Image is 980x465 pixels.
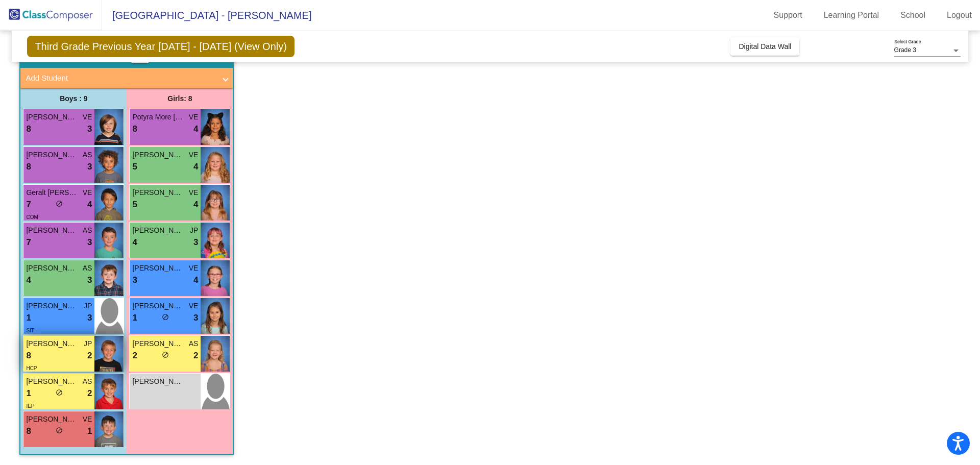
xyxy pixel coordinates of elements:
[26,414,77,425] span: [PERSON_NAME]
[26,425,31,438] span: 8
[193,311,198,325] span: 3
[190,225,198,236] span: JP
[26,387,31,400] span: 1
[132,349,137,362] span: 2
[87,425,92,438] span: 1
[87,123,92,136] span: 3
[26,72,215,84] mat-panel-title: Add Student
[26,263,77,274] span: [PERSON_NAME]
[56,200,63,207] span: do_not_disturb_alt
[189,263,199,274] span: VE
[26,187,77,198] span: Geralt [PERSON_NAME]
[816,7,888,23] a: Learning Portal
[766,7,811,23] a: Support
[26,160,31,174] span: 8
[26,214,38,220] span: COM
[26,150,77,160] span: [PERSON_NAME]
[26,274,31,287] span: 4
[132,123,137,136] span: 8
[193,160,198,174] span: 4
[87,198,92,211] span: 4
[189,112,199,123] span: VE
[26,198,31,211] span: 7
[162,313,169,321] span: do_not_disturb_alt
[84,301,92,311] span: JP
[26,328,34,333] span: SIT
[26,338,77,349] span: [PERSON_NAME]
[132,274,137,287] span: 3
[892,7,934,23] a: School
[87,160,92,174] span: 3
[730,37,799,56] button: Digital Data Wall
[26,236,31,249] span: 7
[894,46,916,54] span: Grade 3
[87,236,92,249] span: 3
[83,112,92,123] span: VE
[132,311,137,325] span: 1
[132,263,183,274] span: [PERSON_NAME]
[132,301,183,311] span: [PERSON_NAME]
[26,123,31,136] span: 8
[83,263,92,274] span: AS
[189,187,199,198] span: VE
[26,376,77,387] span: [PERSON_NAME]
[132,376,183,387] span: [PERSON_NAME]
[189,150,199,160] span: VE
[83,225,92,236] span: AS
[87,387,92,400] span: 2
[26,112,77,123] span: [PERSON_NAME]
[131,48,149,63] button: Print Students Details
[132,150,183,160] span: [PERSON_NAME]
[83,376,92,387] span: AS
[56,427,63,434] span: do_not_disturb_alt
[26,225,77,236] span: [PERSON_NAME]
[739,42,791,51] span: Digital Data Wall
[26,301,77,311] span: [PERSON_NAME]
[132,112,183,123] span: Potyra More [PERSON_NAME]
[20,68,233,88] mat-expansion-panel-header: Add Student
[193,236,198,249] span: 3
[132,338,183,349] span: [PERSON_NAME]
[193,198,198,211] span: 4
[87,311,92,325] span: 3
[193,349,198,362] span: 2
[83,414,92,425] span: VE
[132,160,137,174] span: 5
[102,7,311,23] span: [GEOGRAPHIC_DATA] - [PERSON_NAME]
[193,123,198,136] span: 4
[193,274,198,287] span: 4
[83,187,92,198] span: VE
[939,7,980,23] a: Logout
[26,311,31,325] span: 1
[26,349,31,362] span: 8
[83,150,92,160] span: AS
[26,365,37,371] span: HCP
[56,389,63,396] span: do_not_disturb_alt
[26,403,34,409] span: IEP
[27,36,295,57] span: Third Grade Previous Year [DATE] - [DATE] (View Only)
[132,236,137,249] span: 4
[132,187,183,198] span: [PERSON_NAME]
[87,274,92,287] span: 3
[132,225,183,236] span: [PERSON_NAME]
[162,351,169,358] span: do_not_disturb_alt
[132,198,137,211] span: 5
[20,88,127,109] div: Boys : 9
[189,301,199,311] span: VE
[87,349,92,362] span: 2
[127,88,233,109] div: Girls: 8
[189,338,199,349] span: AS
[84,338,92,349] span: JP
